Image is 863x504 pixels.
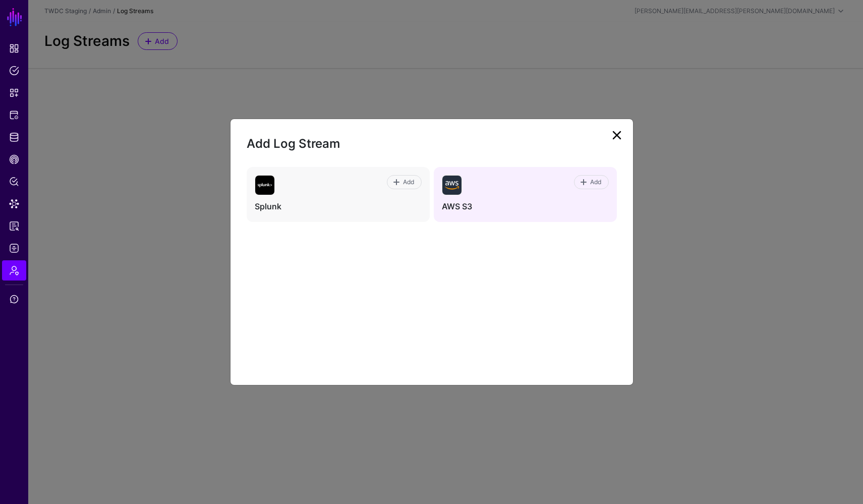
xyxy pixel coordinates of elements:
img: svg+xml;base64,PHN2ZyB3aWR0aD0iNjQiIGhlaWdodD0iNjQiIHZpZXdCb3g9IjAgMCA2NCA2NCIgZmlsbD0ibm9uZSIgeG... [255,176,274,195]
h2: Add Log Stream [247,135,617,152]
h4: AWS S3 [442,201,609,212]
img: svg+xml;base64,PHN2ZyB3aWR0aD0iNjQiIGhlaWdodD0iNjQiIHZpZXdCb3g9IjAgMCA2NCA2NCIgZmlsbD0ibm9uZSIgeG... [442,176,462,195]
a: Add [574,175,609,189]
h4: Splunk [255,201,422,212]
a: Add [387,175,422,189]
span: Add [401,178,415,187]
span: Add [589,178,602,187]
